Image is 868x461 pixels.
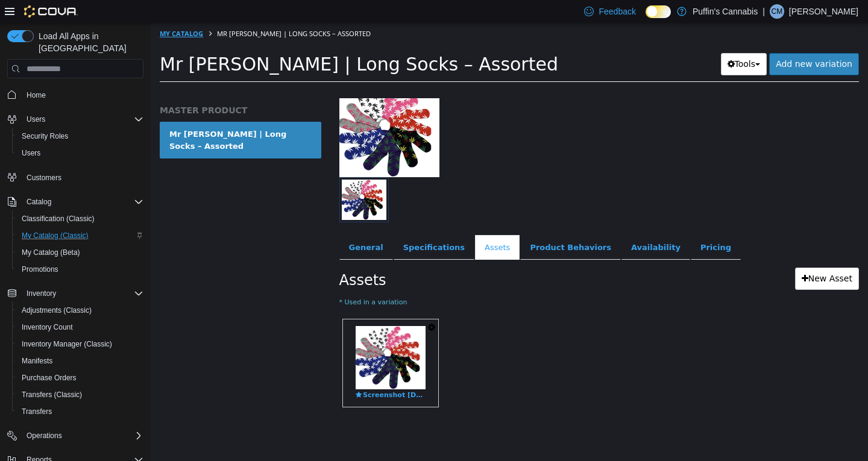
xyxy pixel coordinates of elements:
[12,336,148,353] button: Inventory Manager (Classic)
[22,214,95,224] span: Classification (Classic)
[24,5,78,17] img: Cova
[693,4,758,19] p: Puffin's Cannabis
[2,285,148,302] button: Inventory
[22,87,143,102] span: Home
[22,428,143,443] span: Operations
[17,354,143,368] span: Manifests
[471,212,539,237] a: Availability
[12,210,148,227] button: Classification (Classic)
[17,146,143,160] span: Users
[2,169,148,186] button: Customers
[22,112,50,127] button: Users
[644,245,708,267] a: New Asset
[2,193,148,210] button: Catalog
[570,30,617,52] button: Tools
[9,99,171,136] a: Mr [PERSON_NAME] | Long Socks – Assorted
[12,128,148,145] button: Security Roles
[22,286,143,301] span: Inventory
[2,427,148,444] button: Operations
[17,228,143,243] span: My Catalog (Classic)
[192,296,288,384] a: Screenshot 2025-09-11 112029.jpgScreenshot [DATE] 112029.jpg
[646,5,671,18] input: Dark Mode
[27,197,51,207] span: Catalog
[770,4,784,19] div: Curtis Muir
[17,228,93,243] a: My Catalog (Classic)
[17,245,143,260] span: My Catalog (Beta)
[17,320,78,334] a: Inventory Count
[599,5,635,17] span: Feedback
[17,245,85,260] a: My Catalog (Beta)
[17,354,57,368] a: Manifests
[189,275,709,285] small: * Used in a variation
[17,404,57,419] a: Transfers
[789,4,858,19] p: [PERSON_NAME]
[27,431,62,441] span: Operations
[66,6,220,15] span: Mr [PERSON_NAME] | Long Socks – Assorted
[22,265,58,274] span: Promotions
[17,404,143,419] span: Transfers
[27,289,56,298] span: Inventory
[12,244,148,261] button: My Catalog (Beta)
[12,227,148,244] button: My Catalog (Classic)
[22,356,52,366] span: Manifests
[22,231,89,240] span: My Catalog (Classic)
[22,428,67,443] button: Operations
[17,371,143,385] span: Purchase Orders
[9,31,407,52] span: Mr [PERSON_NAME] | Long Socks – Assorted
[205,368,275,378] span: Screenshot [DATE] 112029.jpg
[2,111,148,128] button: Users
[324,212,369,237] a: Assets
[17,129,73,143] a: Security Roles
[17,371,81,385] a: Purchase Orders
[17,337,117,351] a: Inventory Manager (Classic)
[12,302,148,319] button: Adjustments (Classic)
[17,262,143,277] span: Promotions
[2,86,148,103] button: Home
[17,212,143,226] span: Classification (Classic)
[12,319,148,336] button: Inventory Count
[17,146,45,160] a: Users
[763,4,765,19] p: |
[22,148,40,158] span: Users
[12,369,148,386] button: Purchase Orders
[17,129,143,143] span: Security Roles
[27,114,45,124] span: Users
[189,212,242,237] a: General
[17,387,143,402] span: Transfers (Classic)
[17,303,96,318] a: Adjustments (Classic)
[772,4,783,19] span: CM
[27,173,61,183] span: Customers
[12,145,148,162] button: Users
[370,212,470,237] a: Product Behaviors
[27,90,46,100] span: Home
[540,212,590,237] a: Pricing
[17,303,143,318] span: Adjustments (Classic)
[17,262,63,277] a: Promotions
[22,112,143,127] span: Users
[646,18,646,19] span: Dark Mode
[243,212,324,237] a: Specifications
[22,248,80,257] span: My Catalog (Beta)
[22,390,82,400] span: Transfers (Classic)
[12,261,148,278] button: Promotions
[9,6,52,15] a: My Catalog
[22,407,52,416] span: Transfers
[12,353,148,369] button: Manifests
[17,320,143,334] span: Inventory Count
[22,195,56,209] button: Catalog
[12,386,148,403] button: Transfers (Classic)
[205,303,275,366] img: Screenshot 2025-09-11 112029.jpg
[22,88,51,102] a: Home
[22,322,73,332] span: Inventory Count
[9,82,171,93] h5: MASTER PRODUCT
[22,171,66,185] a: Customers
[22,286,61,301] button: Inventory
[34,30,143,54] span: Load All Apps in [GEOGRAPHIC_DATA]
[22,373,77,383] span: Purchase Orders
[189,64,289,154] img: 150
[12,403,148,420] button: Transfers
[22,131,68,141] span: Security Roles
[22,339,112,349] span: Inventory Manager (Classic)
[22,306,92,315] span: Adjustments (Classic)
[22,195,143,209] span: Catalog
